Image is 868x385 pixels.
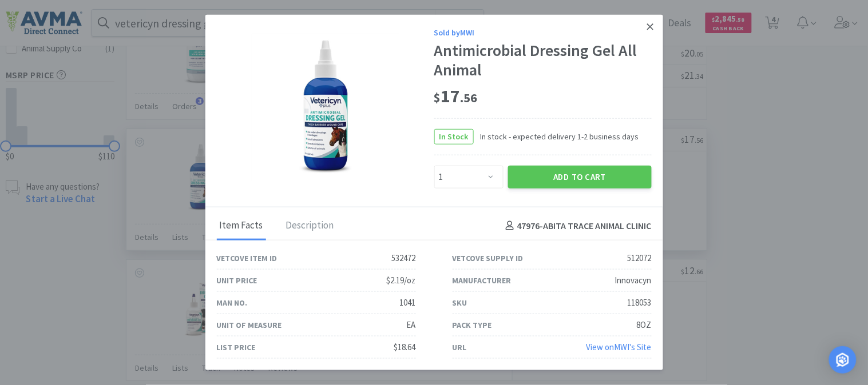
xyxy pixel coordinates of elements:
div: 1041 [400,296,416,310]
div: Unit of Measure [217,319,282,331]
span: In Stock [435,130,473,144]
div: $2.19/oz [387,274,416,287]
div: URL [453,341,467,354]
div: 8OZ [637,318,652,332]
div: Antimicrobial Dressing Gel All Animal [434,41,652,79]
div: Unit Price [217,274,257,287]
span: In stock - expected delivery 1-2 business days [474,130,639,143]
div: 118053 [628,296,652,310]
div: Man No. [217,296,248,309]
div: $18.64 [394,340,416,354]
div: Sold by MWI [434,26,652,39]
div: 532472 [392,251,416,265]
div: List Price [217,341,256,354]
h4: 47976 - ABITA TRACE ANIMAL CLINIC [501,219,652,234]
div: Description [283,212,337,240]
div: Manufacturer [453,274,512,287]
span: $ [434,89,441,105]
div: Vetcove Supply ID [453,252,524,264]
div: Item Facts [217,212,266,240]
img: 96dc5df3d46c4597901d3ff94c309a55_512072.png [251,33,400,182]
a: View onMWI's Site [586,342,652,352]
span: . 56 [461,89,478,105]
div: Pack Type [453,319,492,331]
div: Open Intercom Messenger [829,346,857,374]
div: Innovacyn [615,274,652,287]
div: 512072 [628,251,652,265]
div: SKU [453,296,467,309]
button: Add to Cart [508,166,652,189]
div: Vetcove Item ID [217,252,278,264]
div: EA [407,318,416,332]
span: 17 [434,84,478,107]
